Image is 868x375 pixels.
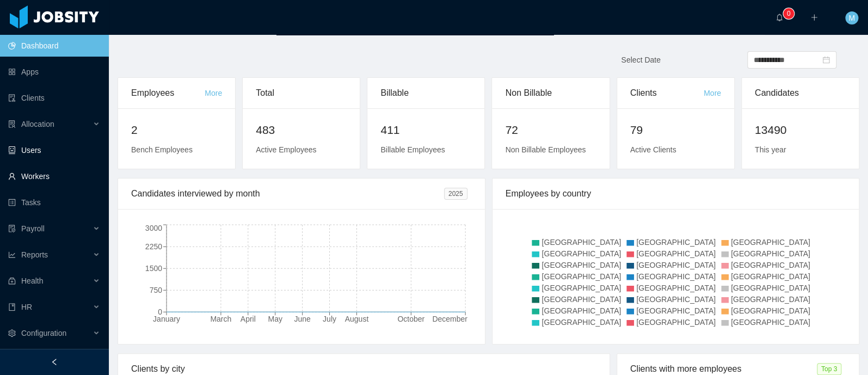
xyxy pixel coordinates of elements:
[755,121,846,139] h2: 13490
[541,249,621,258] span: [GEOGRAPHIC_DATA]
[848,11,855,24] span: M
[294,315,311,323] tspan: June
[131,78,205,108] div: Employees
[21,329,66,337] span: Configuration
[8,35,100,57] a: icon: pie-chartDashboard
[636,238,716,247] span: [GEOGRAPHIC_DATA]
[731,284,810,292] span: [GEOGRAPHIC_DATA]
[205,89,222,97] a: More
[755,78,846,108] div: Candidates
[380,78,471,108] div: Billable
[8,277,16,285] i: icon: medicine-box
[810,14,818,21] i: icon: plus
[8,225,16,232] i: icon: file-protect
[731,295,810,304] span: [GEOGRAPHIC_DATA]
[636,284,716,292] span: [GEOGRAPHIC_DATA]
[630,145,676,154] span: Active Clients
[541,306,621,315] span: [GEOGRAPHIC_DATA]
[731,261,810,269] span: [GEOGRAPHIC_DATA]
[505,145,586,154] span: Non Billable Employees
[21,224,45,233] span: Payroll
[636,272,716,281] span: [GEOGRAPHIC_DATA]
[731,238,810,247] span: [GEOGRAPHIC_DATA]
[8,251,16,259] i: icon: line-chart
[817,363,841,375] span: Top 3
[21,303,32,311] span: HR
[541,272,621,281] span: [GEOGRAPHIC_DATA]
[256,121,347,139] h2: 483
[822,56,830,64] i: icon: calendar
[131,121,222,139] h2: 2
[380,121,471,139] h2: 411
[775,14,783,21] i: icon: bell
[131,145,193,154] span: Bench Employees
[150,286,163,294] tspan: 750
[636,295,716,304] span: [GEOGRAPHIC_DATA]
[21,276,43,285] span: Health
[630,121,721,139] h2: 79
[323,315,336,323] tspan: July
[21,250,48,259] span: Reports
[541,284,621,292] span: [GEOGRAPHIC_DATA]
[145,242,162,251] tspan: 2250
[444,188,467,200] span: 2025
[145,264,162,273] tspan: 1500
[153,315,180,323] tspan: January
[731,306,810,315] span: [GEOGRAPHIC_DATA]
[158,308,162,316] tspan: 0
[731,249,810,258] span: [GEOGRAPHIC_DATA]
[145,223,162,232] tspan: 3000
[541,295,621,304] span: [GEOGRAPHIC_DATA]
[256,78,347,108] div: Total
[630,78,704,108] div: Clients
[704,89,721,97] a: More
[636,318,716,327] span: [GEOGRAPHIC_DATA]
[8,303,16,311] i: icon: book
[131,179,444,209] div: Candidates interviewed by month
[210,315,231,323] tspan: March
[380,145,445,154] span: Billable Employees
[506,179,846,209] div: Employees by country
[21,120,54,128] span: Allocation
[8,165,100,187] a: icon: userWorkers
[755,145,786,154] span: This year
[432,315,467,323] tspan: December
[783,8,794,19] sup: 0
[505,121,596,139] h2: 72
[8,329,16,337] i: icon: setting
[8,120,16,128] i: icon: solution
[8,139,100,161] a: icon: robotUsers
[541,238,621,247] span: [GEOGRAPHIC_DATA]
[345,315,369,323] tspan: August
[8,87,100,109] a: icon: auditClients
[8,61,100,83] a: icon: appstoreApps
[541,318,621,327] span: [GEOGRAPHIC_DATA]
[397,315,424,323] tspan: October
[731,272,810,281] span: [GEOGRAPHIC_DATA]
[8,192,100,213] a: icon: profileTasks
[256,145,316,154] span: Active Employees
[541,261,621,269] span: [GEOGRAPHIC_DATA]
[505,78,596,108] div: Non Billable
[636,249,716,258] span: [GEOGRAPHIC_DATA]
[731,318,810,327] span: [GEOGRAPHIC_DATA]
[268,315,282,323] tspan: May
[636,261,716,269] span: [GEOGRAPHIC_DATA]
[621,56,660,64] span: Select Date
[636,306,716,315] span: [GEOGRAPHIC_DATA]
[241,315,256,323] tspan: April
